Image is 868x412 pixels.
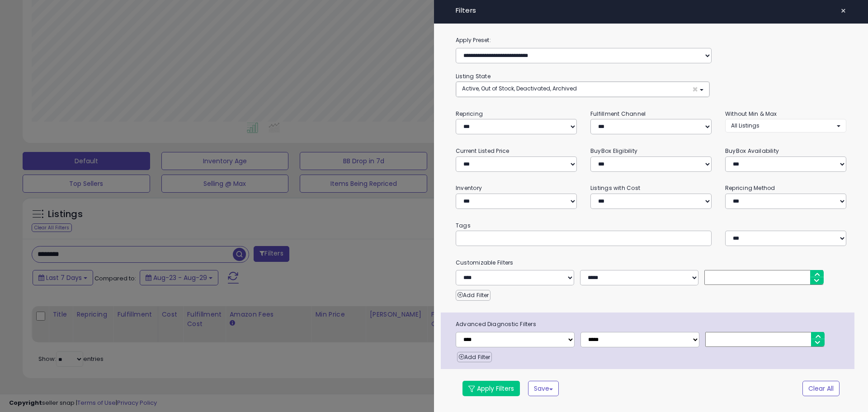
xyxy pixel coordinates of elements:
small: Inventory [456,184,482,192]
small: Customizable Filters [449,258,853,268]
span: × [840,5,846,17]
span: All Listings [731,122,759,129]
small: Repricing Method [725,184,775,192]
h4: Filters [456,7,846,14]
button: Add Filter [456,290,491,301]
small: Tags [449,221,853,231]
small: Listing State [456,72,491,80]
span: Active, Out of Stock, Deactivated, Archived [462,85,577,92]
span: Advanced Diagnostic Filters [449,319,854,329]
button: × [837,5,850,17]
span: × [692,85,698,94]
small: Listings with Cost [590,184,640,192]
small: Fulfillment Channel [590,110,646,118]
button: Active, Out of Stock, Deactivated, Archived × [456,82,709,97]
small: BuyBox Availability [725,147,779,155]
button: Add Filter [457,352,492,363]
label: Apply Preset: [449,35,853,45]
small: BuyBox Eligibility [590,147,637,155]
button: Clear All [802,381,840,396]
small: Repricing [456,110,483,118]
small: Without Min & Max [725,110,777,118]
button: Save [528,381,559,396]
small: Current Listed Price [456,147,509,155]
button: All Listings [725,119,846,132]
button: Apply Filters [462,381,520,396]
